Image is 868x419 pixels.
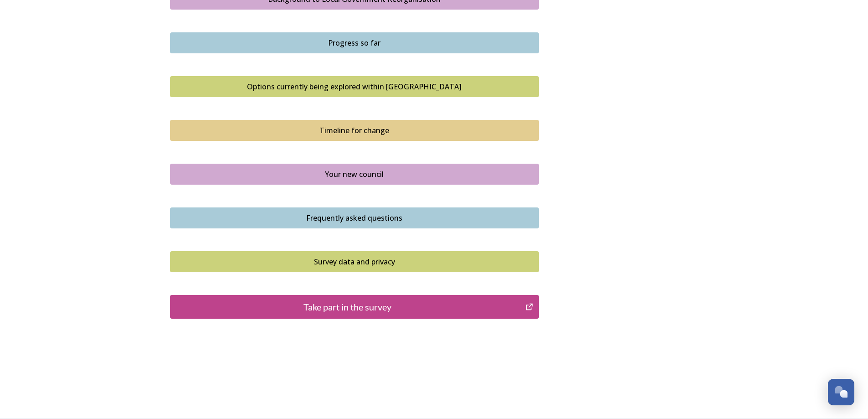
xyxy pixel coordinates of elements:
button: Progress so far [170,32,539,53]
div: Options currently being explored within [GEOGRAPHIC_DATA] [175,81,534,92]
button: Your new council [170,164,539,185]
div: Take part in the survey [175,300,521,314]
div: Timeline for change [175,125,534,136]
button: Timeline for change [170,120,539,141]
div: Survey data and privacy [175,256,534,267]
div: Progress so far [175,37,534,48]
button: Take part in the survey [170,295,539,319]
button: Frequently asked questions [170,207,539,228]
button: Survey data and privacy [170,251,539,272]
button: Open Chat [828,379,854,405]
div: Your new council [175,169,534,180]
button: Options currently being explored within West Sussex [170,76,539,97]
div: Frequently asked questions [175,212,534,223]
